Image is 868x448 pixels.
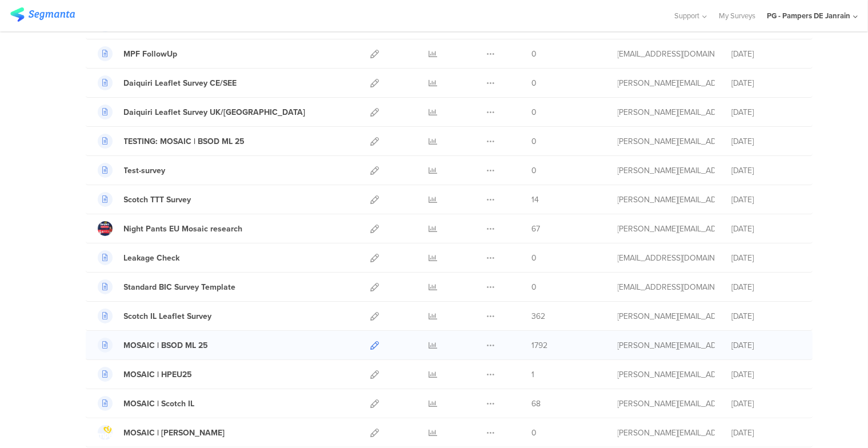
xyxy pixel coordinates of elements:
[124,223,243,235] div: Night Pants EU Mosaic research
[98,425,225,440] a: MOSAIC | [PERSON_NAME]
[98,46,178,61] a: MPF FollowUp
[124,194,191,206] div: Scotch TTT Survey
[618,281,715,293] div: burcak.b.1@pg.com
[732,427,801,439] div: [DATE]
[732,194,801,206] div: [DATE]
[532,398,541,410] span: 68
[732,165,801,177] div: [DATE]
[124,398,195,410] div: MOSAIC | Scotch IL
[618,398,715,410] div: fritz.t@pg.com
[98,250,180,265] a: Leakage Check
[124,252,180,264] div: Leakage Check
[532,339,548,351] span: 1792
[98,134,245,149] a: TESTING: MOSAIC | BSOD ML 25
[618,48,715,60] div: burcak.b.1@pg.com
[732,398,801,410] div: [DATE]
[532,310,546,322] span: 362
[618,310,715,322] div: fritz.t@pg.com
[732,310,801,322] div: [DATE]
[10,7,75,22] img: segmanta logo
[124,106,306,118] div: Daiquiri Leaflet Survey UK/Iberia
[732,339,801,351] div: [DATE]
[732,369,801,381] div: [DATE]
[532,369,535,381] span: 1
[532,194,539,206] span: 14
[532,223,541,235] span: 67
[532,252,537,264] span: 0
[532,48,537,60] span: 0
[98,396,195,411] a: MOSAIC | Scotch IL
[732,252,801,264] div: [DATE]
[618,194,715,206] div: fritz.t@pg.com
[124,427,225,439] div: MOSAIC | Santiago PIPO
[532,427,537,439] span: 0
[732,106,801,118] div: [DATE]
[98,367,193,382] a: MOSAIC | HPEU25
[124,339,209,351] div: MOSAIC | BSOD ML 25
[98,279,236,294] a: Standard BIC Survey Template
[767,10,850,21] div: PG - Pampers DE Janrain
[618,252,715,264] div: burcak.b.1@pg.com
[618,339,715,351] div: fritz.t@pg.com
[732,135,801,147] div: [DATE]
[532,77,537,89] span: 0
[675,10,700,21] span: Support
[532,106,537,118] span: 0
[618,369,715,381] div: fritz.t@pg.com
[98,105,306,119] a: Daiquiri Leaflet Survey UK/[GEOGRAPHIC_DATA]
[732,281,801,293] div: [DATE]
[532,281,537,293] span: 0
[618,165,715,177] div: fritz.t@pg.com
[98,338,209,353] a: MOSAIC | BSOD ML 25
[532,135,537,147] span: 0
[124,135,245,147] div: TESTING: MOSAIC | BSOD ML 25
[124,310,212,322] div: Scotch IL Leaflet Survey
[618,223,715,235] div: alves.dp@pg.com
[98,221,243,236] a: Night Pants EU Mosaic research
[98,309,212,323] a: Scotch IL Leaflet Survey
[98,163,166,178] a: Test-survey
[124,281,236,293] div: Standard BIC Survey Template
[732,48,801,60] div: [DATE]
[98,75,237,90] a: Daiquiri Leaflet Survey CE/SEE
[618,77,715,89] div: fritz.t@pg.com
[124,369,193,381] div: MOSAIC | HPEU25
[98,192,191,207] a: Scotch TTT Survey
[618,427,715,439] div: fritz.t@pg.com
[532,165,537,177] span: 0
[618,135,715,147] div: fritz.t@pg.com
[124,165,166,177] div: Test-survey
[124,77,237,89] div: Daiquiri Leaflet Survey CE/SEE
[732,223,801,235] div: [DATE]
[732,77,801,89] div: [DATE]
[618,106,715,118] div: fritz.t@pg.com
[124,48,178,60] div: MPF FollowUp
